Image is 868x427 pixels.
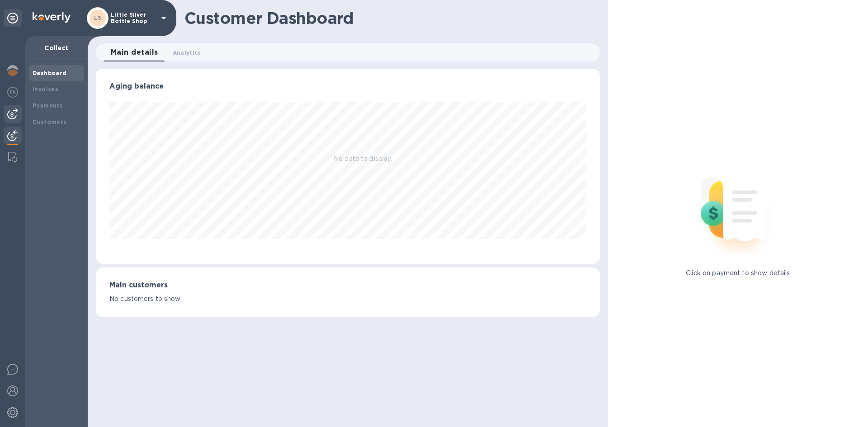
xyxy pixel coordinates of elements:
[7,87,18,98] img: Foreign exchange
[184,9,594,28] h1: Customer Dashboard
[111,46,158,59] span: Main details
[33,118,67,125] b: Customers
[33,70,67,76] b: Dashboard
[33,86,58,93] b: Invoices
[33,102,63,109] b: Payments
[94,14,102,21] b: LS
[111,12,156,24] p: Little Silver Bottle Shop
[109,82,586,91] h3: Aging balance
[33,12,71,23] img: Logo
[4,9,22,27] div: Unpin categories
[109,281,586,290] h3: Main customers
[109,294,586,304] p: No customers to show
[686,268,790,278] p: Click on payment to show details
[173,48,201,57] span: Analytics
[33,43,80,52] p: Collect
